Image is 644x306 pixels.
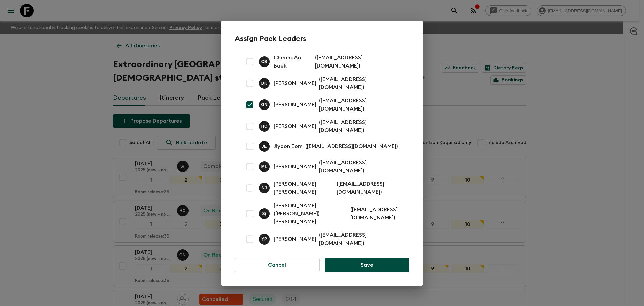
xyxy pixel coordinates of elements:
p: ( [EMAIL_ADDRESS][DOMAIN_NAME] ) [315,54,401,70]
h2: Assign Pack Leaders [235,34,409,43]
p: C B [261,59,268,64]
p: [PERSON_NAME] ([PERSON_NAME]) [PERSON_NAME] [274,202,347,226]
p: H C [261,124,268,129]
p: [PERSON_NAME] [274,235,316,243]
p: D K [261,81,268,86]
p: ( [EMAIL_ADDRESS][DOMAIN_NAME] ) [319,118,401,134]
p: ( [EMAIL_ADDRESS][DOMAIN_NAME] ) [305,142,398,150]
p: ( [EMAIL_ADDRESS][DOMAIN_NAME] ) [350,206,401,222]
p: G N [261,102,267,107]
p: ( [EMAIL_ADDRESS][DOMAIN_NAME] ) [319,159,401,175]
p: N J [262,185,267,191]
p: [PERSON_NAME] [274,122,316,130]
p: Y P [261,236,267,242]
p: ( [EMAIL_ADDRESS][DOMAIN_NAME] ) [319,97,401,113]
p: [PERSON_NAME] [274,163,316,171]
p: J E [262,144,267,149]
p: [PERSON_NAME] [274,79,316,87]
button: Cancel [235,258,320,272]
p: M L [261,164,268,169]
p: [PERSON_NAME] [274,101,316,109]
p: ( [EMAIL_ADDRESS][DOMAIN_NAME] ) [319,75,401,91]
p: Jiyoon Eom [274,142,303,150]
p: ( [EMAIL_ADDRESS][DOMAIN_NAME] ) [319,231,401,247]
p: ( [EMAIL_ADDRESS][DOMAIN_NAME] ) [337,180,401,196]
button: Save [325,258,409,272]
p: [PERSON_NAME] [PERSON_NAME] [274,180,334,196]
p: S ( [262,211,266,216]
p: CheongAn Baek [274,54,312,70]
